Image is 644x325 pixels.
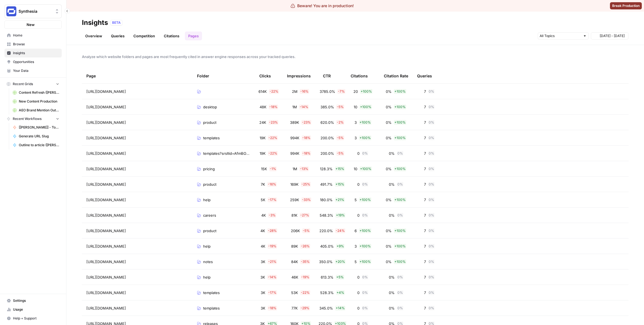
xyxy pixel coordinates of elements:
span: - 18 % [268,306,277,311]
span: product [203,228,216,234]
span: + 100 % [359,120,371,125]
span: [URL][DOMAIN_NAME] [86,259,126,264]
span: 2M [292,89,298,94]
span: 0% [386,104,392,110]
span: - 5 % [336,135,344,140]
span: [URL][DOMAIN_NAME] [86,120,126,125]
a: Competition [130,32,158,40]
span: 7 [424,104,426,110]
span: 200.0% [320,151,334,156]
span: - 3 % [268,213,276,218]
span: + 15 % [335,182,345,187]
span: 77K [291,305,298,311]
button: [DATE] - [DATE] [591,32,629,40]
span: 0% [389,213,395,218]
span: Help + Support [13,316,59,321]
span: 7 [424,243,426,249]
span: + 15 % [335,166,345,171]
span: + 100 % [394,120,406,125]
span: 220.0% [319,228,333,234]
span: 385.0% [320,104,334,110]
span: 7 [424,197,426,203]
span: - 25 % [301,182,311,187]
span: 0 [357,305,359,311]
span: 1M [292,104,297,110]
span: - 26 % [300,244,310,249]
span: 389K [290,120,299,125]
a: Settings [4,296,62,305]
span: 0% [389,290,395,295]
span: - 14 % [299,104,309,109]
div: BETA [110,20,123,25]
span: [URL][DOMAIN_NAME] [86,213,126,218]
span: 81K [291,213,298,218]
a: Overview [82,32,105,40]
span: - 16 % [267,182,277,187]
button: Break Production [610,2,642,9]
span: 0 % [397,213,404,218]
span: - 5 % [336,104,344,109]
span: 994K [290,151,299,156]
span: 206K [291,228,300,234]
span: 0% [389,151,395,156]
span: - 18 % [302,151,311,156]
span: 405.0% [320,243,334,249]
a: Content Refresh ([PERSON_NAME]) [10,88,62,97]
span: 0 % [428,228,435,233]
span: 0 % [428,104,435,109]
span: 7 [424,89,426,94]
span: 0 % [428,259,435,264]
span: 169K [290,182,299,187]
span: 7 [424,166,426,172]
span: 0% [386,197,392,203]
span: 0% [386,243,392,249]
span: 0 % [397,182,404,187]
div: Beware! You are in production! [291,3,354,9]
a: New Content Production [10,97,62,106]
span: + 100 % [394,228,406,233]
span: - 22 % [268,135,278,140]
span: 528.3% [320,290,334,295]
span: 0% [386,135,392,141]
span: templates [203,290,220,295]
span: 5 [355,259,357,264]
span: 0 [357,182,359,187]
span: 6 [355,228,357,234]
a: Opportunities [4,57,62,66]
span: [URL][DOMAIN_NAME] [86,135,126,141]
span: + 20 % [335,259,346,264]
span: templates?srsltid=AfmBOopwk18pKlnUSFOMw4fCxpwMd00vBixwaiyQbKA5VnjVjqqzgfCJ [203,151,250,156]
button: Help + Support [4,314,62,323]
span: help [203,243,211,249]
span: - 23 % [301,120,311,125]
div: CTR [323,68,331,83]
span: - 2 % [336,120,344,125]
span: Opportunities [13,59,59,64]
span: 7 [424,259,426,264]
span: 0 % [428,197,435,202]
span: - 29 % [300,306,310,311]
span: - 19 % [268,244,277,249]
span: 0% [386,259,392,264]
span: - 17 % [268,197,277,202]
span: 3K [261,305,265,311]
a: [[PERSON_NAME]] - Tools & Features Pages Refreshe - [MAIN WORKFLOW] [10,123,62,132]
span: - 13 % [299,166,309,171]
div: Citations [351,68,368,83]
span: product [203,182,216,187]
span: 5K [261,197,265,203]
span: 19K [260,135,266,141]
span: 7 [424,135,426,141]
a: Insights [4,49,62,57]
span: 614K [258,89,267,94]
span: 259K [290,197,299,203]
span: - 5 % [336,151,344,156]
span: - 33 % [301,197,311,202]
span: - 17 % [268,290,277,295]
span: 0 % [397,306,404,311]
span: + 100 % [394,197,406,202]
div: Impressions [287,68,311,83]
span: [URL][DOMAIN_NAME] [86,243,126,249]
span: Analyze which website folders and pages are most frequently cited in answer engine responses acro... [82,54,629,59]
span: Usage [13,307,59,312]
